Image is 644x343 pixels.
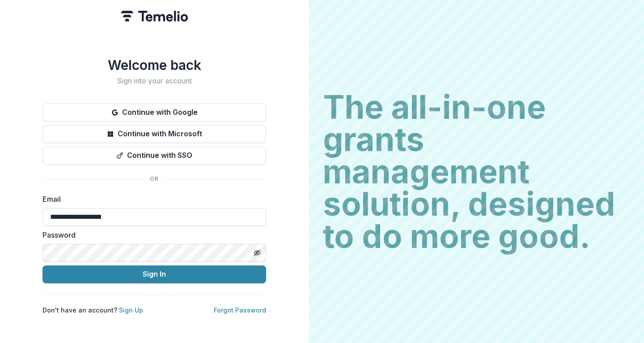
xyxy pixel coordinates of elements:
p: Don't have an account? [42,305,143,315]
label: Email [42,194,261,204]
h1: Welcome back [42,57,266,73]
h2: Sign into your account [42,77,266,85]
button: Sign In [42,265,266,283]
button: Toggle password visibility [250,246,264,260]
button: Continue with SSO [42,147,266,165]
a: Sign Up [119,306,143,314]
button: Continue with Google [42,104,266,122]
button: Continue with Microsoft [42,125,266,143]
a: Forgot Password [214,306,266,314]
label: Password [42,230,261,240]
img: Temelio [121,11,188,22]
